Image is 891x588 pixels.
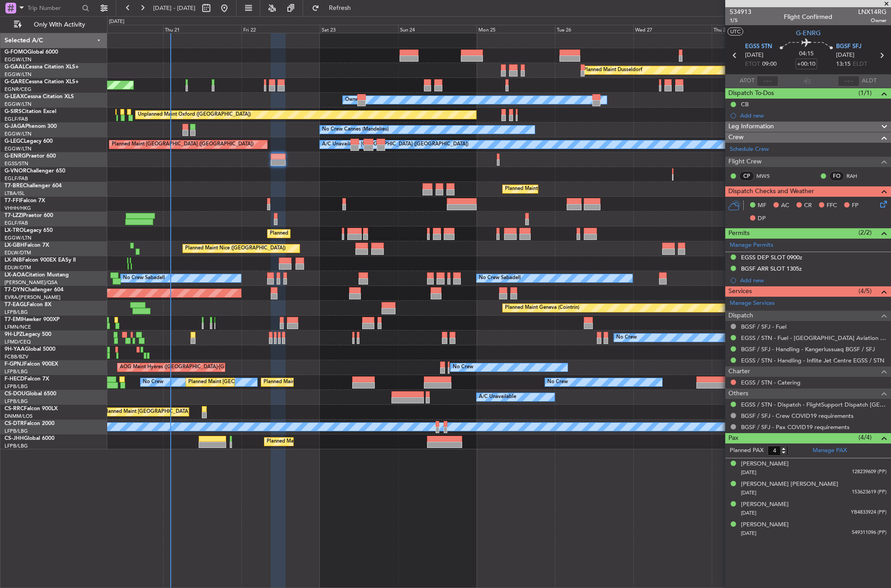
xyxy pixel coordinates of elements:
[758,201,766,210] span: MF
[741,469,756,476] span: [DATE]
[185,242,286,255] div: Planned Maint Nice ([GEOGRAPHIC_DATA])
[616,331,637,344] div: No Crew
[109,18,124,26] div: [DATE]
[5,383,28,390] a: LFPB/LBG
[728,389,748,399] span: Others
[5,154,56,159] a: G-ENRGPraetor 600
[5,101,32,108] a: EGGW/LTN
[5,139,53,144] a: G-LEGCLegacy 600
[5,183,62,189] a: T7-BREChallenger 604
[5,347,25,352] span: 9H-YAA
[758,214,766,223] span: DP
[267,435,409,448] div: Planned Maint [GEOGRAPHIC_DATA] ([GEOGRAPHIC_DATA])
[5,332,51,337] a: 9H-LPZLegacy 500
[555,25,633,33] div: Tue 26
[10,18,98,32] button: Only With Activity
[153,4,195,12] span: [DATE] - [DATE]
[241,25,320,33] div: Fri 22
[728,366,750,377] span: Charter
[741,401,886,408] a: EGSS / STN - Dispatch - FlightSupport Dispatch [GEOGRAPHIC_DATA]
[741,357,884,364] a: EGSS / STN - Handling - Inflite Jet Centre EGSS / STN
[740,112,886,119] div: Add new
[5,183,23,189] span: T7-BRE
[5,131,32,137] a: EGGW/LTN
[345,93,360,107] div: Owner
[5,294,60,301] a: EVRA/[PERSON_NAME]
[5,362,58,367] a: F-GPNJFalcon 900EX
[859,286,872,296] span: (4/5)
[5,243,49,248] a: LX-GBHFalcon 7X
[5,436,55,441] a: CS-JHHGlobal 6000
[5,258,76,263] a: LX-INBFalcon 900EX EASy II
[5,272,69,278] a: LX-AOACitation Mustang
[104,405,245,419] div: Planned Maint [GEOGRAPHIC_DATA] ([GEOGRAPHIC_DATA])
[308,1,362,15] button: Refresh
[398,25,477,33] div: Sun 24
[5,317,59,322] a: T7-EMIHawker 900XP
[730,17,751,24] span: 1/5
[728,157,762,167] span: Flight Crew
[741,345,875,353] a: BGSF / SFJ - Handling - Kangerlussuaq BGSF / SFJ
[5,56,32,63] a: EGGW/LTN
[5,243,24,248] span: LX-GBH
[188,375,330,389] div: Planned Maint [GEOGRAPHIC_DATA] ([GEOGRAPHIC_DATA])
[728,88,774,99] span: Dispatch To-Dos
[5,317,22,322] span: T7-EMI
[813,446,847,455] a: Manage PAX
[5,168,27,174] span: G-VNOR
[846,172,867,180] a: RAH
[320,25,398,33] div: Sat 23
[5,398,28,405] a: LFPB/LBG
[781,201,789,210] span: AC
[836,60,850,69] span: 13:15
[741,510,756,516] span: [DATE]
[5,332,23,337] span: 9H-LPZ
[477,25,555,33] div: Mon 25
[5,175,28,182] a: EGLF/FAB
[853,60,867,69] span: ELDT
[741,265,802,272] div: BGSF ARR SLOT 1305z
[5,421,55,426] a: CS-DTRFalcon 2000
[739,171,754,181] div: CP
[829,171,844,181] div: FO
[5,160,28,167] a: EGSS/STN
[5,124,57,129] a: G-JAGAPhenom 300
[836,51,855,60] span: [DATE]
[727,27,743,36] button: UTC
[5,287,64,293] a: T7-DYNChallenger 604
[264,375,405,389] div: Planned Maint [GEOGRAPHIC_DATA] ([GEOGRAPHIC_DATA])
[120,361,272,374] div: AOG Maint Hyères ([GEOGRAPHIC_DATA]-[GEOGRAPHIC_DATA])
[741,530,756,537] span: [DATE]
[5,376,49,382] a: F-HECDFalcon 7X
[5,302,27,308] span: T7-EAGL
[479,390,516,404] div: A/C Unavailable
[730,299,775,308] a: Manage Services
[858,17,886,24] span: Owner
[85,25,163,33] div: Wed 20
[5,64,25,70] span: G-GAAL
[5,168,65,174] a: G-VNORChallenger 650
[5,368,28,375] a: LFPB/LBG
[740,77,755,86] span: ATOT
[5,198,20,204] span: T7-FFI
[5,190,25,197] a: LTBA/ISL
[5,79,79,85] a: G-GARECessna Citation XLS+
[728,311,753,321] span: Dispatch
[784,12,832,22] div: Flight Confirmed
[762,60,777,69] span: 09:00
[851,509,886,516] span: YB4833924 (PP)
[5,302,51,308] a: T7-EAGLFalcon 8X
[745,42,772,51] span: EGSS STN
[730,145,769,154] a: Schedule Crew
[728,433,738,443] span: Pax
[804,201,812,210] span: CR
[5,94,24,100] span: G-LEAX
[728,132,744,143] span: Crew
[5,353,28,360] a: FCBB/BZV
[5,145,32,152] a: EGGW/LTN
[5,347,55,352] a: 9H-YAAGlobal 5000
[741,489,756,496] span: [DATE]
[5,264,31,271] a: EDLW/DTM
[5,228,24,233] span: LX-TRO
[5,428,28,434] a: LFPB/LBG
